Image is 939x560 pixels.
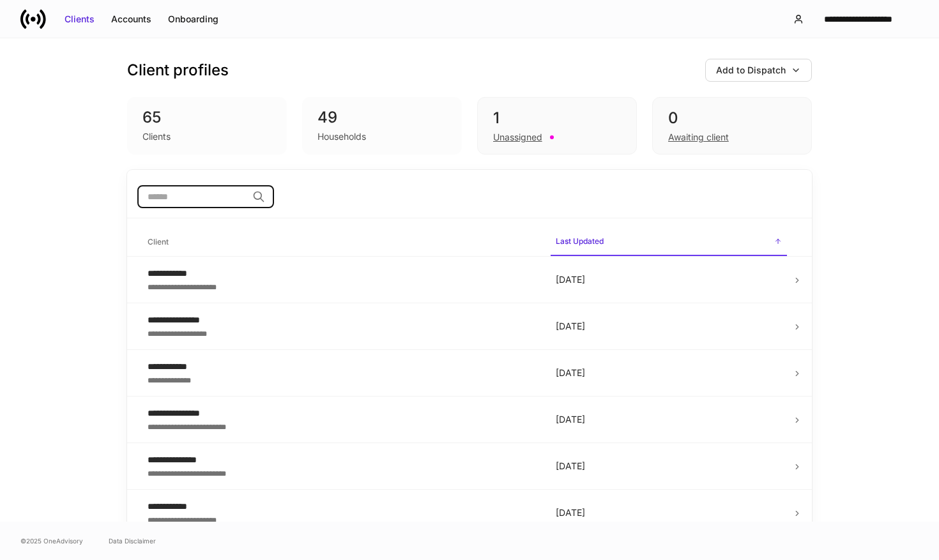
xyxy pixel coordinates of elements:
[142,107,271,128] div: 65
[56,9,103,29] button: Clients
[65,13,95,26] div: Clients
[477,97,637,155] div: 1Unassigned
[160,9,227,29] button: Onboarding
[168,13,218,26] div: Onboarding
[127,60,229,80] h3: Client profiles
[551,229,787,256] span: Last Updated
[317,107,447,128] div: 49
[142,130,171,143] div: Clients
[148,236,169,248] h6: Client
[652,97,812,155] div: 0Awaiting client
[109,536,156,546] a: Data Disclaimer
[103,9,160,29] button: Accounts
[317,130,366,143] div: Households
[556,367,782,379] p: [DATE]
[20,536,83,546] span: © 2025 OneAdvisory
[716,64,786,77] div: Add to Dispatch
[556,413,782,426] p: [DATE]
[556,320,782,333] p: [DATE]
[556,273,782,286] p: [DATE]
[668,108,796,128] div: 0
[556,235,604,247] h6: Last Updated
[142,229,540,255] span: Client
[493,131,542,144] div: Unassigned
[668,131,729,144] div: Awaiting client
[556,460,782,473] p: [DATE]
[493,108,621,128] div: 1
[111,13,151,26] div: Accounts
[556,506,782,519] p: [DATE]
[705,59,812,82] button: Add to Dispatch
